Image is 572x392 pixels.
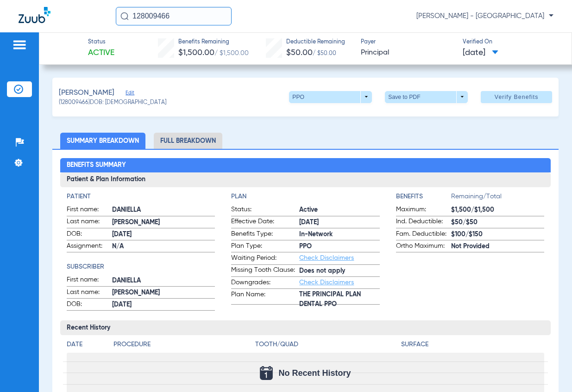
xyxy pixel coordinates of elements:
[463,47,498,59] span: [DATE]
[396,217,451,228] span: Ind. Deductible:
[255,340,398,349] h4: Tooth/Quad
[67,217,112,228] span: Last name:
[19,7,50,23] img: Zuub Logo
[112,300,215,310] span: [DATE]
[451,218,544,227] span: $50/$50
[112,218,215,227] span: [PERSON_NAME]
[299,279,354,286] a: Check Disclaimers
[231,253,299,264] span: Waiting Period:
[67,340,106,349] h4: Date
[178,38,249,47] span: Benefits Remaining
[59,99,166,107] span: (128009466) DOB: [DEMOGRAPHIC_DATA]
[361,47,455,59] span: Principal
[113,340,251,349] h4: Procedure
[126,90,134,98] span: Edit
[416,12,553,21] span: [PERSON_NAME] - [GEOGRAPHIC_DATA]
[231,229,299,240] span: Benefits Type:
[278,368,351,378] span: No Recent History
[451,230,544,239] span: $100/$150
[255,340,398,353] app-breakdown-title: Tooth/Quad
[214,50,249,56] span: / $1,500.00
[154,133,222,149] li: Full Breakdown
[60,172,550,187] h3: Patient & Plan Information
[299,294,379,304] span: THE PRINCIPAL PLAN DENTAL PPO
[231,205,299,216] span: Status:
[231,265,299,276] span: Missing Tooth Clause:
[67,275,112,286] span: First name:
[385,91,468,103] button: Save to PDF
[451,242,544,251] span: Not Provided
[299,242,379,251] span: PPO
[231,278,299,289] span: Downgrades:
[396,241,451,252] span: Ortho Maximum:
[231,241,299,252] span: Plan Type:
[112,230,215,239] span: [DATE]
[67,300,112,311] span: DOB:
[60,133,145,149] li: Summary Breakdown
[401,340,544,349] h4: Surface
[178,49,214,57] span: $1,500.00
[67,288,112,299] span: Last name:
[60,158,550,173] h2: Benefits Summary
[112,205,215,215] span: DANIELLA
[231,217,299,228] span: Effective Date:
[113,340,251,353] app-breakdown-title: Procedure
[112,242,215,251] span: N/A
[116,7,232,25] input: Search for patients
[112,288,215,298] span: [PERSON_NAME]
[401,340,544,353] app-breakdown-title: Surface
[231,290,299,305] span: Plan Name:
[289,91,372,103] button: PPO
[299,255,354,261] a: Check Disclaimers
[526,348,572,392] iframe: Chat Widget
[67,192,215,202] h4: Patient
[299,218,379,227] span: [DATE]
[231,192,379,202] h4: Plan
[12,39,27,50] img: hamburger-icon
[260,366,273,380] img: Calendar
[67,205,112,216] span: First name:
[286,38,345,47] span: Deductible Remaining
[59,87,114,99] span: [PERSON_NAME]
[60,320,550,335] h3: Recent History
[67,262,215,272] h4: Subscriber
[67,229,112,240] span: DOB:
[112,276,215,286] span: DANIELLA
[361,38,455,47] span: Payer
[88,47,114,59] span: Active
[313,51,336,56] span: / $50.00
[451,192,544,205] span: Remaining/Total
[481,91,552,103] button: Verify Benefits
[396,205,451,216] span: Maximum:
[396,229,451,240] span: Fam. Deductible:
[299,230,379,239] span: In-Network
[396,192,451,205] app-breakdown-title: Benefits
[451,205,544,215] span: $1,500/$1,500
[88,38,114,47] span: Status
[120,12,129,20] img: Search Icon
[67,241,112,252] span: Assignment:
[67,340,106,353] app-breakdown-title: Date
[299,205,379,215] span: Active
[286,49,313,57] span: $50.00
[463,38,557,47] span: Verified On
[396,192,451,202] h4: Benefits
[495,93,539,101] span: Verify Benefits
[299,266,379,276] span: Does not apply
